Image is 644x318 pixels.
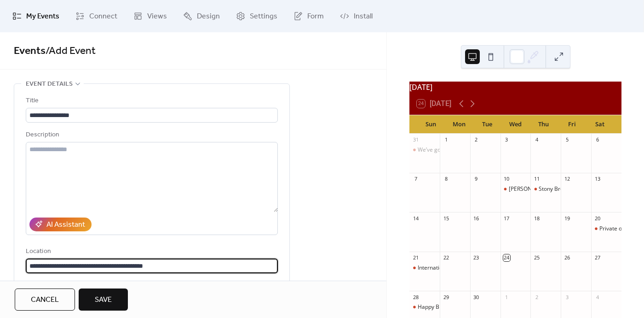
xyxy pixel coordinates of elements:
div: 10 [503,176,510,183]
div: 13 [594,176,601,183]
div: 15 [443,215,449,222]
div: 1 [503,294,510,300]
span: Save [95,294,112,306]
div: 27 [594,254,601,261]
div: [DATE] [409,82,621,93]
div: Happy Birthday --private event at Pindar [409,303,440,311]
div: 18 [533,215,540,222]
span: Form [307,11,324,22]
div: 28 [412,294,419,300]
div: We’ve got it all going on— All summer long! ☀️ [418,146,536,154]
button: Cancel [15,289,75,311]
div: Happy Birthday --private event at [GEOGRAPHIC_DATA] [418,303,559,311]
a: Views [126,4,174,29]
a: Install [333,4,379,29]
span: Design [197,11,220,22]
div: We’ve got it all going on— All summer long! ☀️ [409,146,440,154]
div: Mon [445,115,473,134]
div: 4 [594,294,601,300]
div: 1 [443,136,449,143]
div: 6 [594,136,601,143]
a: Events [14,41,46,61]
div: 20 [594,215,601,222]
div: 3 [503,136,510,143]
div: Location [26,246,276,257]
div: Dan's Power Women of the East End [500,185,531,193]
div: 5 [563,136,570,143]
div: Private off-site [591,225,621,233]
div: 9 [473,176,480,183]
div: 2 [473,136,480,143]
div: Tue [473,115,501,134]
a: Connect [69,4,124,29]
div: Title [26,95,276,106]
div: 3 [563,294,570,300]
div: Stony Brook Vertrans Home [530,185,561,193]
div: 14 [412,215,419,222]
div: 29 [443,294,449,300]
div: 16 [473,215,480,222]
div: Private off-site [599,225,637,233]
div: 22 [443,254,449,261]
div: 30 [473,294,480,300]
div: 25 [533,254,540,261]
a: Design [176,4,227,29]
div: Description [26,130,276,141]
span: Install [354,11,373,22]
span: / Add Event [46,41,96,61]
div: Sat [586,115,614,134]
span: My Events [26,11,59,22]
div: 12 [563,176,570,183]
span: Connect [89,11,117,22]
span: Event details [26,79,73,90]
div: Wed [501,115,529,134]
span: Settings [250,11,277,22]
div: 17 [503,215,510,222]
div: 24 [503,254,510,261]
span: Cancel [31,294,59,306]
div: 31 [412,136,419,143]
div: AI Assistant [46,219,85,230]
div: 26 [563,254,570,261]
div: 8 [443,176,449,183]
a: Form [287,4,331,29]
div: International [DATE] [418,264,470,272]
button: Save [79,289,128,311]
button: AI Assistant [29,218,92,231]
div: 7 [412,176,419,183]
div: Sun [417,115,445,134]
div: 23 [473,254,480,261]
a: My Events [6,4,66,29]
div: Fri [558,115,586,134]
div: 2 [533,294,540,300]
div: Stony Brook Vertrans Home [539,185,610,193]
div: 21 [412,254,419,261]
span: Views [147,11,167,22]
a: Settings [229,4,284,29]
div: 19 [563,215,570,222]
div: 11 [533,176,540,183]
div: 4 [533,136,540,143]
div: International Day of Peace [409,264,440,272]
div: Thu [529,115,558,134]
